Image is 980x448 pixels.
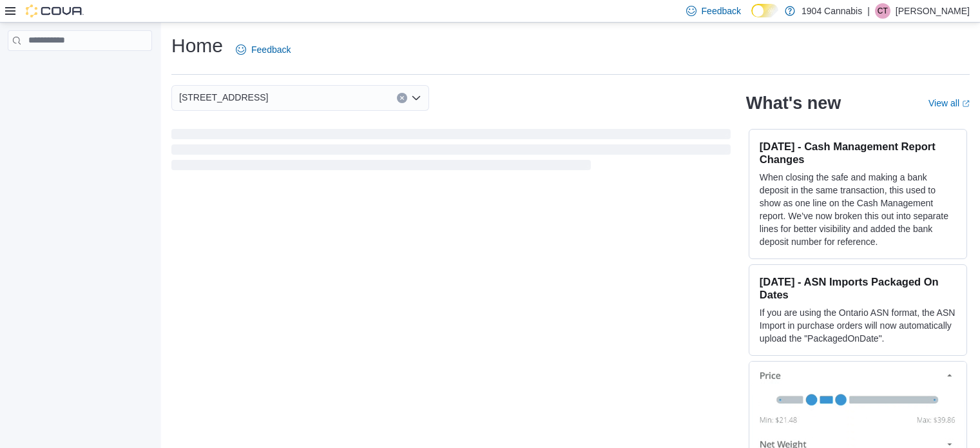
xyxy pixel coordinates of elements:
span: CT [878,3,888,19]
nav: Complex example [8,54,152,84]
h1: Home [171,33,223,59]
a: Feedback [231,37,296,63]
span: Loading [171,131,731,173]
span: Feedback [251,43,291,56]
span: Feedback [702,5,741,17]
p: [PERSON_NAME] [896,3,970,19]
div: Cody Tomlinson [875,3,890,19]
input: Dark Mode [751,4,778,17]
span: [STREET_ADDRESS] [179,90,268,105]
button: Open list of options [411,93,421,103]
h3: [DATE] - Cash Management Report Changes [760,140,956,166]
svg: External link [962,100,970,108]
h3: [DATE] - ASN Imports Packaged On Dates [760,275,956,301]
a: View allExternal link [928,98,970,108]
p: When closing the safe and making a bank deposit in the same transaction, this used to show as one... [760,171,956,248]
p: 1904 Cannabis [802,3,862,19]
button: Clear input [397,93,407,103]
p: | [867,3,870,19]
p: If you are using the Ontario ASN format, the ASN Import in purchase orders will now automatically... [760,306,956,345]
span: Dark Mode [751,17,752,18]
h2: What's new [746,93,841,113]
img: Cova [26,5,84,17]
